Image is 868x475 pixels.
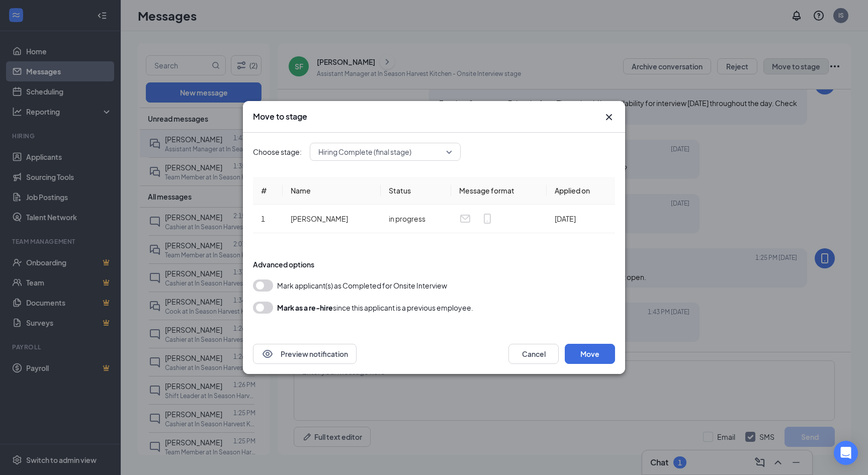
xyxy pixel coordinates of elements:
[277,303,333,312] b: Mark as a re-hire
[253,111,307,122] h3: Move to stage
[253,146,302,157] span: Choose stage:
[253,177,283,205] th: #
[508,344,559,364] button: Cancel
[451,177,547,205] th: Message format
[253,259,615,269] div: Advanced options
[381,177,451,205] th: Status
[283,205,381,233] td: [PERSON_NAME]
[547,177,615,205] th: Applied on
[834,441,858,465] div: Open Intercom Messenger
[603,111,615,123] svg: Cross
[381,205,451,233] td: in progress
[277,302,473,314] div: since this applicant is a previous employee.
[283,177,381,205] th: Name
[277,279,447,292] span: Mark applicant(s) as Completed for Onsite Interview
[565,344,615,364] button: Move
[253,344,357,364] button: EyePreview notification
[318,144,411,159] span: Hiring Complete (final stage)
[481,213,493,225] svg: MobileSms
[603,111,615,123] button: Close
[459,213,471,225] svg: Email
[547,205,615,233] td: [DATE]
[261,214,265,223] span: 1
[262,348,274,360] svg: Eye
